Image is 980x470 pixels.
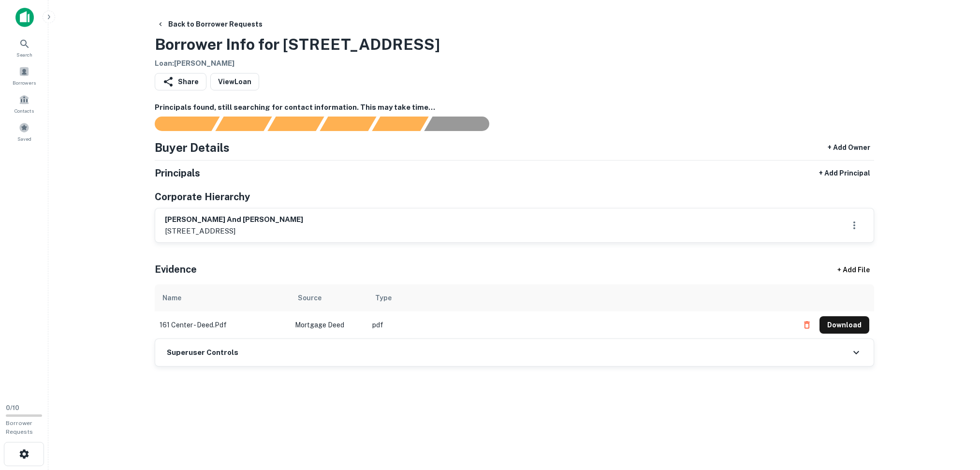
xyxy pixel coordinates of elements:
button: Download [819,316,869,334]
a: ViewLoan [210,73,259,90]
div: Source [298,292,322,304]
h6: Loan : [PERSON_NAME] [155,58,440,69]
a: Saved [3,118,45,145]
button: + Add Principal [815,164,874,182]
span: Contacts [15,107,34,115]
div: Principals found, AI now looking for contact information... [320,117,376,131]
div: Your request is received and processing... [215,117,272,131]
span: Search [16,51,32,59]
h6: [PERSON_NAME] and [PERSON_NAME] [165,214,303,225]
td: 161 center - deed.pdf [155,311,290,338]
h4: Buyer Details [155,139,230,156]
button: Share [155,73,206,90]
span: 0 / 10 [6,404,19,411]
span: Borrower Requests [6,420,33,435]
button: Delete file [798,317,816,333]
a: Search [3,34,45,60]
h5: Principals [155,166,200,180]
div: Type [375,292,392,304]
h6: Principals found, still searching for contact information. This may take time... [155,102,874,113]
th: Source [290,284,367,311]
td: Mortgage Deed [290,311,367,338]
div: Sending borrower request to AI... [143,117,216,131]
img: capitalize-icon.png [15,8,34,27]
a: Borrowers [3,62,45,88]
div: Principals found, still searching for contact information. This may take time... [372,117,428,131]
div: Name [162,292,181,304]
h5: Evidence [155,262,197,277]
th: Type [367,284,793,311]
p: [STREET_ADDRESS] [165,225,303,237]
div: Documents found, AI parsing details... [267,117,324,131]
button: Back to Borrower Requests [153,15,266,33]
h3: Borrower Info for [STREET_ADDRESS] [155,33,440,56]
span: Saved [17,135,31,143]
div: scrollable content [155,284,874,338]
button: + Add Owner [824,139,874,156]
div: AI fulfillment process complete. [424,117,501,131]
td: pdf [367,311,793,338]
span: Borrowers [13,79,36,87]
div: + Add File [820,261,888,279]
th: Name [155,284,290,311]
h6: Superuser Controls [167,347,238,358]
h5: Corporate Hierarchy [155,190,250,204]
a: Contacts [3,90,45,117]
